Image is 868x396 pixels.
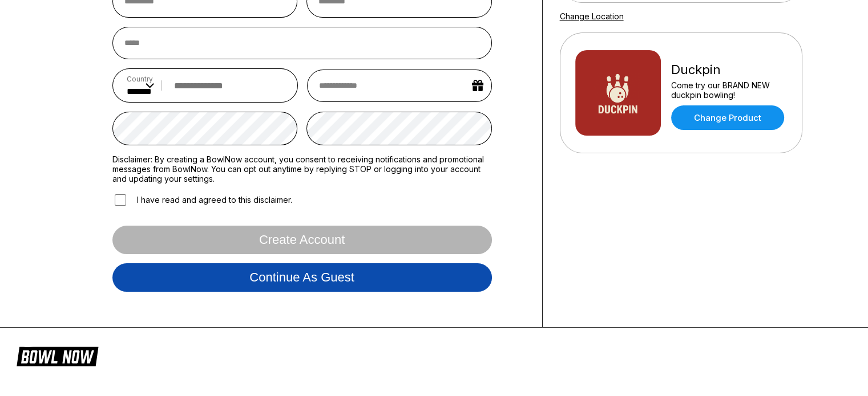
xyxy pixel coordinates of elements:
label: Disclaimer: By creating a BowlNow account, you consent to receiving notifications and promotional... [112,154,492,183]
label: I have read and agreed to this disclaimer. [112,193,292,207]
a: Change Product [671,105,784,130]
button: Continue as guest [112,263,492,292]
input: I have read and agreed to this disclaimer. [115,194,126,206]
a: Change Location [560,11,624,21]
label: Country [127,75,154,83]
div: Duckpin [671,62,787,77]
div: Come try our BRAND NEW duckpin bowling! [671,80,787,100]
img: Duckpin [575,50,661,136]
